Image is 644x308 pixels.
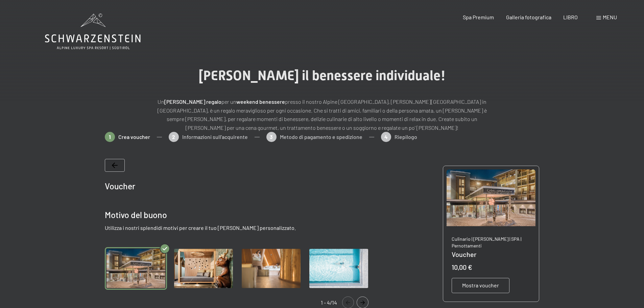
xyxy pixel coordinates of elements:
[603,14,617,20] font: menu
[158,98,164,105] font: Un
[221,98,236,105] font: per un
[563,14,578,20] a: LIBRO
[158,98,487,131] font: presso il nostro Alpine [GEOGRAPHIC_DATA], [PERSON_NAME][GEOGRAPHIC_DATA] in [GEOGRAPHIC_DATA], è...
[506,14,551,20] a: Galleria fotografica
[463,14,494,20] a: Spa Premium
[236,98,285,105] font: weekend benessere
[164,98,221,105] font: [PERSON_NAME] regalo
[199,68,446,84] font: [PERSON_NAME] il benessere individuale!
